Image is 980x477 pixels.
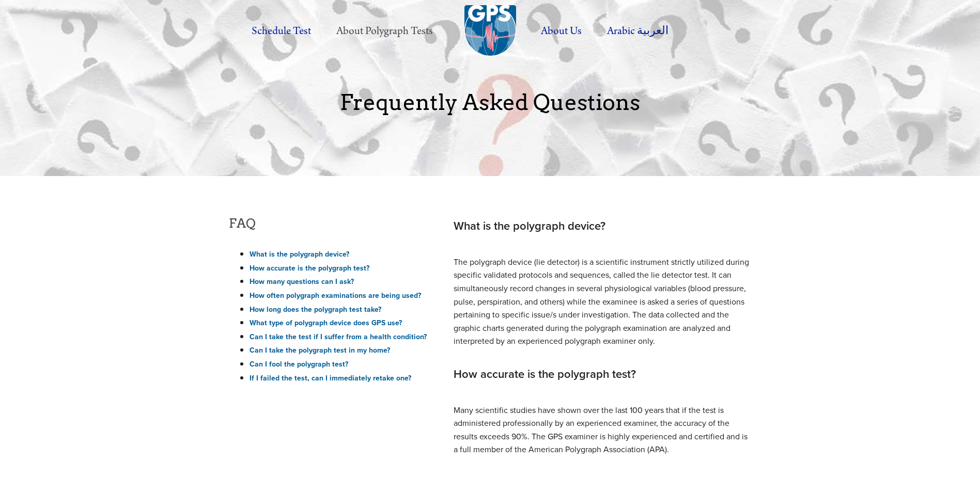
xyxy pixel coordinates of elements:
p: The polygraph device (lie detector) is a scientific instrument strictly utilized during specific ... [454,256,751,348]
a: Can I take the polygraph test in my home? [250,345,390,355]
h3: How accurate is the polygraph test? [454,365,751,383]
a: How often polygraph examinations are being used? [250,290,421,300]
a: How accurate is the polygraph test? [250,263,369,273]
a: Schedule Test [240,17,322,45]
a: Can I fool the polygraph test? [250,359,348,369]
a: If I failed the test, can I immediately retake one? [250,373,411,383]
a: Can I take the test if I suffer from a health condition? [250,331,427,342]
p: Many scientific studies have shown over the last 100 years that if the test is administered profe... [454,404,751,456]
h3: What is the polygraph device? [454,217,751,234]
label: About Us [530,17,593,45]
label: Arabic العربية [596,17,680,45]
p: Frequently Asked Questions [229,90,752,114]
img: Global Polygraph & Security [464,5,516,57]
a: What type of polygraph device does GPS use? [250,317,402,328]
a: How long does the polygraph test take? [250,304,381,314]
h1: FAQ [229,217,437,230]
a: How many questions can I ask? [250,276,354,287]
a: What is the polygraph device? [250,249,349,259]
label: About Polygraph Tests [325,17,445,45]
